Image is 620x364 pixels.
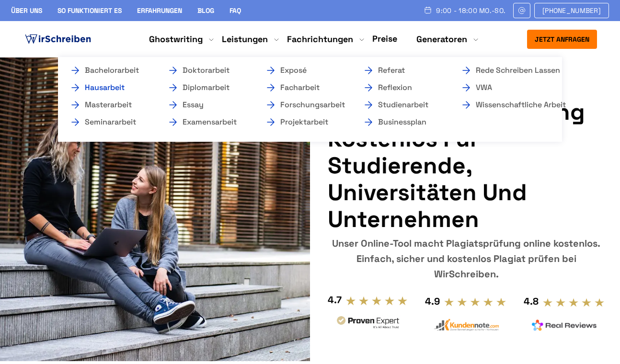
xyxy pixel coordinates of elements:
[436,7,505,14] span: 9:00 - 18:00 Mo.-So.
[23,32,93,46] img: logo ghostwriter-österreich
[149,34,203,45] a: Ghostwriting
[167,99,263,111] a: Essay
[265,99,361,111] a: Forschungsarbeit
[328,99,605,233] h1: Online Plagiatsprüfung kostenlos für Studierende, Universitäten und Unternehmen
[11,6,42,15] a: Über uns
[460,99,556,111] a: Wissenschaftliche Arbeit
[222,34,268,45] a: Leistungen
[542,297,605,308] img: stars
[265,116,361,128] a: Projektarbeit
[363,116,459,128] a: Businessplan
[517,7,526,14] img: Email
[434,318,499,331] img: kundennote
[137,6,182,15] a: Erfahrungen
[363,82,459,93] a: Reflexion
[230,6,241,15] a: FAQ
[363,99,459,111] a: Studienarbeit
[532,319,597,331] img: realreviews
[69,65,165,76] a: Bachelorarbeit
[534,3,609,18] a: [PHONE_NUMBER]
[542,7,601,14] span: [PHONE_NUMBER]
[69,82,165,93] a: Hausarbeit
[444,297,506,307] img: stars
[265,82,361,93] a: Facharbeit
[167,82,263,93] a: Diplomarbeit
[167,65,263,76] a: Doktorarbeit
[363,65,459,76] a: Referat
[265,65,361,76] a: Exposé
[57,6,122,15] a: So funktioniert es
[197,6,214,15] a: Blog
[345,296,408,306] img: stars
[425,294,440,309] div: 4.9
[328,236,605,282] div: Unser Online-Tool macht Plagiatsprüfung online kostenlos. Einfach, sicher und kostenlos Plagiat p...
[69,99,165,111] a: Masterarbeit
[167,116,263,128] a: Examensarbeit
[416,34,467,45] a: Generatoren
[287,34,353,45] a: Fachrichtungen
[424,6,432,14] img: Schedule
[524,294,539,309] div: 4.8
[69,116,165,128] a: Seminararbeit
[328,292,342,307] div: 4.7
[527,30,597,49] button: Jetzt anfragen
[372,33,397,44] a: Preise
[460,65,556,76] a: Rede schreiben lassen
[460,82,556,93] a: VWA
[335,315,401,332] img: provenexpert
